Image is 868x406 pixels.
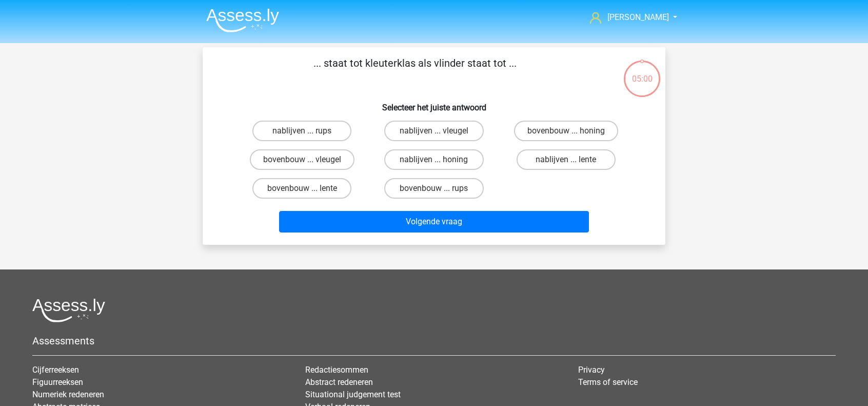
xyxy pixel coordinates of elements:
a: Situational judgement test [305,390,401,399]
button: Volgende vraag [279,211,589,233]
p: ... staat tot kleuterklas als vlinder staat tot ... [219,55,610,86]
div: 05:00 [623,60,661,85]
label: nablijven ... lente [517,149,616,170]
label: nablijven ... rups [252,121,351,141]
a: Numeriek redeneren [32,390,104,399]
a: Cijferreeksen [32,365,79,375]
label: bovenbouw ... rups [384,178,483,199]
label: bovenbouw ... lente [252,178,351,199]
a: Figuurreeksen [32,377,83,387]
a: Abstract redeneren [305,377,373,387]
label: bovenbouw ... honing [514,121,618,141]
img: Assessly [206,8,279,32]
img: Assessly logo [32,298,105,322]
a: Privacy [578,365,605,375]
a: Terms of service [578,377,638,387]
label: nablijven ... vleugel [384,121,483,141]
h6: Selecteer het juiste antwoord [219,94,649,112]
label: bovenbouw ... vleugel [250,149,354,170]
h5: Assessments [32,335,836,347]
span: [PERSON_NAME] [607,12,669,22]
label: nablijven ... honing [384,149,483,170]
a: Redactiesommen [305,365,368,375]
a: [PERSON_NAME] [586,11,670,24]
